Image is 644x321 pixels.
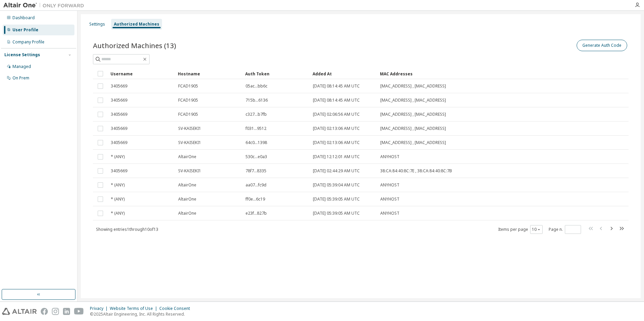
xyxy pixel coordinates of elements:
[246,112,267,117] span: c327...b7fb
[111,211,125,216] span: * (ANY)
[380,83,446,89] span: [MAC_ADDRESS] , [MAC_ADDRESS]
[246,140,267,145] span: 64c0...1398
[313,112,360,117] span: [DATE] 02:06:56 AM UTC
[178,211,196,216] span: AltairOne
[549,225,581,234] span: Page n.
[110,306,159,311] div: Website Terms of Use
[380,168,452,174] span: 38:CA:84:40:8C:7E , 38:CA:84:40:8C:7B
[4,52,40,58] div: License Settings
[380,211,399,216] span: ANYHOST
[380,126,446,131] span: [MAC_ADDRESS] , [MAC_ADDRESS]
[110,68,172,79] div: Username
[111,182,125,188] span: * (ANY)
[178,112,198,117] span: FCAD1905
[577,40,627,51] button: Generate Auth Code
[111,112,127,117] span: 3405669
[178,98,198,103] span: FCAD1905
[246,211,267,216] span: e23f...827b
[313,211,360,216] span: [DATE] 05:39:05 AM UTC
[246,126,266,131] span: f031...9512
[313,140,360,145] span: [DATE] 02:13:06 AM UTC
[12,64,31,69] div: Managed
[90,306,110,311] div: Privacy
[93,41,176,50] span: Authorized Machines (13)
[2,308,37,315] img: altair_logo.svg
[380,140,446,145] span: [MAC_ADDRESS] , [MAC_ADDRESS]
[380,68,558,79] div: MAC Addresses
[111,154,125,159] span: * (ANY)
[246,197,265,202] span: ff0e...6c19
[12,39,44,45] div: Company Profile
[246,83,267,89] span: 05ac...bb6c
[246,154,267,159] span: 530c...e0a3
[246,98,268,103] span: 715b...6136
[313,197,360,202] span: [DATE] 05:39:05 AM UTC
[3,2,88,9] img: Altair One
[178,83,198,89] span: FCAD1905
[111,83,127,89] span: 3405669
[313,182,360,188] span: [DATE] 05:39:04 AM UTC
[313,154,360,159] span: [DATE] 12:12:01 AM UTC
[178,154,196,159] span: AltairOne
[111,126,127,131] span: 3405669
[498,225,543,234] span: Items per page
[114,22,159,27] div: Authorized Machines
[246,182,266,188] span: aa07...fc9d
[380,154,399,159] span: ANYHOST
[12,15,35,21] div: Dashboard
[12,27,38,33] div: User Profile
[178,197,196,202] span: AltairOne
[178,168,201,174] span: SV-KAISEKI1
[313,98,360,103] span: [DATE] 08:14:45 AM UTC
[380,112,446,117] span: [MAC_ADDRESS] , [MAC_ADDRESS]
[111,197,125,202] span: * (ANY)
[380,182,399,188] span: ANYHOST
[111,98,127,103] span: 3405669
[178,182,196,188] span: AltairOne
[12,75,29,81] div: On Prem
[178,126,201,131] span: SV-KAISEKI1
[96,226,158,232] span: Showing entries 1 through 10 of 13
[63,308,70,315] img: linkedin.svg
[41,308,48,315] img: facebook.svg
[246,168,266,174] span: 78f7...8335
[90,311,194,317] p: © 2025 Altair Engineering, Inc. All Rights Reserved.
[245,68,307,79] div: Auth Token
[178,68,240,79] div: Hostname
[74,308,84,315] img: youtube.svg
[532,227,541,232] button: 10
[52,308,59,315] img: instagram.svg
[89,22,105,27] div: Settings
[313,68,375,79] div: Added At
[313,168,360,174] span: [DATE] 02:44:29 AM UTC
[111,168,127,174] span: 3405669
[380,98,446,103] span: [MAC_ADDRESS] , [MAC_ADDRESS]
[380,197,399,202] span: ANYHOST
[313,126,360,131] span: [DATE] 02:13:06 AM UTC
[178,140,201,145] span: SV-KAISEKI1
[313,83,360,89] span: [DATE] 08:14:45 AM UTC
[159,306,194,311] div: Cookie Consent
[111,140,127,145] span: 3405669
